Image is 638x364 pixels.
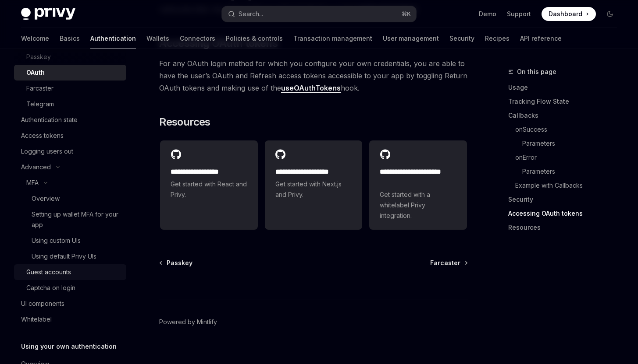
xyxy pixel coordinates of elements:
a: Basics [60,28,80,49]
span: On this page [517,66,556,77]
a: Captcha on login [14,280,126,296]
a: User management [383,28,439,49]
a: Security [449,28,474,49]
div: Search... [239,9,263,19]
a: Transaction management [293,28,372,49]
a: API reference [520,28,562,49]
a: Dashboard [542,7,596,21]
div: Using custom UIs [32,235,81,246]
span: Get started with a whitelabel Privy integration. [380,189,456,221]
div: Guest accounts [26,267,71,277]
a: Guest accounts [14,264,126,280]
a: onError [508,150,624,164]
a: Overview [14,191,126,206]
button: MFA [14,175,126,191]
div: Using default Privy UIs [32,251,96,262]
a: Passkey [160,259,192,267]
a: Tracking Flow State [508,94,624,108]
a: Usage [508,80,624,94]
a: Powered by Mintlify [159,318,217,326]
a: Connectors [180,28,215,49]
button: Search...⌘K [222,6,416,22]
button: Toggle dark mode [603,7,617,21]
div: OAuth [26,67,45,78]
a: Telegram [14,96,126,112]
a: Demo [479,10,496,18]
h5: Using your own authentication [21,341,117,352]
a: OAuth [14,65,126,80]
div: Overview [32,193,60,204]
a: UI components [14,296,126,311]
div: Advanced [21,162,51,172]
span: For any OAuth login method for which you configure your own credentials, you are able to have the... [159,57,468,94]
a: Whitelabel [14,311,126,327]
div: UI components [21,298,64,309]
span: Passkey [167,259,192,267]
a: Support [507,10,531,18]
a: Authentication [90,28,136,49]
div: Authentication state [21,115,78,125]
span: Get started with Next.js and Privy. [275,179,352,200]
a: Farcaster [14,80,126,96]
a: Accessing OAuth tokens [508,206,624,220]
a: Using default Privy UIs [14,248,126,264]
div: Access tokens [21,130,64,141]
a: Access tokens [14,128,126,143]
a: Farcaster [430,259,467,267]
a: Welcome [21,28,49,49]
div: Whitelabel [21,314,52,325]
span: Get started with React and Privy. [171,179,247,200]
a: onSuccess [508,122,624,136]
a: Logging users out [14,143,126,159]
a: Policies & controls [226,28,283,49]
img: dark logo [21,8,75,20]
button: Advanced [14,159,126,175]
div: MFA [26,178,39,188]
a: Using custom UIs [14,233,126,248]
div: Telegram [26,99,54,109]
a: Authentication state [14,112,126,128]
a: Setting up wallet MFA for your app [14,206,126,233]
span: Farcaster [430,259,460,267]
div: Setting up wallet MFA for your app [32,209,121,230]
a: Callbacks [508,108,624,122]
a: Parameters [508,164,624,178]
a: Recipes [485,28,510,49]
a: Resources [508,220,624,234]
div: Logging users out [21,146,73,157]
div: Farcaster [26,83,53,94]
a: useOAuthTokens [281,84,341,93]
div: Captcha on login [26,283,75,293]
a: Wallets [146,28,169,49]
span: Resources [159,115,210,129]
a: Example with Callbacks [508,178,624,192]
a: Security [508,192,624,206]
a: Parameters [508,136,624,150]
span: ⌘ K [402,10,411,17]
span: Dashboard [549,10,582,18]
